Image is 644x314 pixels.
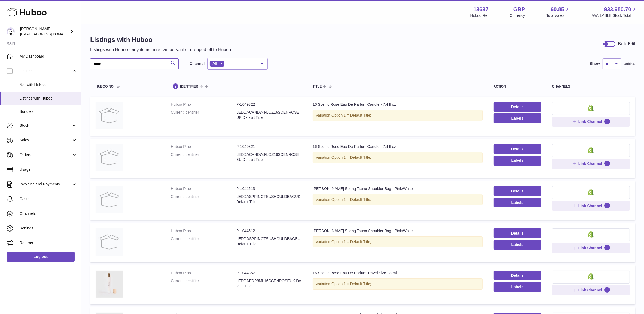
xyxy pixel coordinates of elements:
div: Variation: [313,278,483,290]
span: Returns [20,240,77,245]
div: Variation: [313,236,483,247]
a: Details [494,144,541,154]
img: shopify-small.png [588,231,594,238]
span: Huboo no [96,85,114,88]
dt: Huboo P no [171,228,236,234]
img: LEDDA Spring Tsuno Shoulder Bag - Pink/White [96,186,123,213]
div: 16 Scenic Rose Eau De Parfum Candle - 7.4 fl oz [313,144,483,149]
dt: Huboo P no [171,186,236,191]
dt: Current identifier [171,236,236,247]
label: Show [590,61,600,66]
dd: LEDDASPRINGTSUSHOULDBAGUK Default Title; [236,194,302,204]
strong: 13637 [473,6,489,13]
dt: Huboo P no [171,144,236,149]
img: shopify-small.png [588,105,594,111]
div: 16 Scenic Rose Eau De Parfum Candle - 7.4 fl oz [313,102,483,107]
span: Settings [20,226,77,231]
div: 16 Scenic Rose Eau De Parfum Travel Size - 8 ml [313,271,483,276]
dd: LEDDAEDP8ML16SCENROSEUK Default Title; [236,278,302,289]
span: Option 1 = Default Title; [331,282,371,286]
button: Link Channel [552,243,630,253]
img: LEDDA Spring Tsuno Shoulder Bag - Pink/White [96,228,123,256]
dt: Current identifier [171,194,236,204]
span: Stock [20,123,71,128]
button: Link Channel [552,117,630,126]
img: internalAdmin-13637@internal.huboo.com [7,27,15,36]
span: 933,980.70 [604,6,631,13]
dt: Huboo P no [171,271,236,276]
a: Details [494,186,541,196]
div: [PERSON_NAME] [20,26,69,37]
span: Listings with Huboo [20,96,77,101]
a: 60.85 Total sales [546,6,570,18]
span: Channels [20,211,77,216]
button: Link Channel [552,285,630,295]
span: Option 1 = Default Title; [331,240,371,244]
button: Labels [494,240,541,250]
span: AVAILABLE Stock Total [592,13,637,18]
button: Labels [494,282,541,292]
label: Channel [190,61,205,66]
span: Option 1 = Default Title; [331,113,371,117]
img: shopify-small.png [588,147,594,153]
span: title [313,85,322,88]
span: Total sales [546,13,570,18]
div: Currency [510,13,525,18]
div: [PERSON_NAME] Spring Tsuno Shoulder Bag - Pink/White [313,228,483,234]
span: Link Channel [578,119,602,124]
span: My Dashboard [20,54,77,59]
dd: LEDDACAND74FLOZ16SCENROSEEU Default Title; [236,152,302,162]
span: [EMAIL_ADDRESS][DOMAIN_NAME] [20,32,80,36]
a: 933,980.70 AVAILABLE Stock Total [592,6,637,18]
dd: P-1044513 [236,186,302,191]
dt: Current identifier [171,278,236,289]
p: Listings with Huboo - any items here can be sent or dropped off to Huboo. [90,47,232,53]
img: shopify-small.png [588,189,594,195]
button: Link Channel [552,201,630,211]
dt: Huboo P no [171,102,236,107]
img: 16 Scenic Rose Eau De Parfum Travel Size - 8 ml [96,271,123,298]
span: Sales [20,138,71,143]
div: Bulk Edit [618,41,635,47]
div: action [494,85,541,88]
span: 60.85 [551,6,564,13]
dd: P-1044357 [236,271,302,276]
dd: LEDDACAND74FLOZ16SCENROSEUK Default Title; [236,110,302,120]
a: Details [494,228,541,238]
dt: Current identifier [171,152,236,162]
strong: GBP [513,6,525,13]
span: All [212,61,217,66]
span: identifier [180,85,198,88]
a: Details [494,271,541,280]
img: shopify-small.png [588,273,594,280]
span: Not with Huboo [20,82,77,88]
dt: Current identifier [171,110,236,120]
dd: P-1049821 [236,144,302,149]
div: channels [552,85,630,88]
dd: P-1049822 [236,102,302,107]
button: Labels [494,156,541,165]
div: Variation: [313,152,483,163]
div: Variation: [313,194,483,205]
button: Labels [494,198,541,207]
h1: Listings with Huboo [90,35,232,44]
span: Option 1 = Default Title; [331,155,371,160]
span: Usage [20,167,77,172]
img: 16 Scenic Rose Eau De Parfum Candle - 7.4 fl oz [96,102,123,129]
div: [PERSON_NAME] Spring Tsuno Shoulder Bag - Pink/White [313,186,483,191]
span: entries [624,61,635,66]
button: Labels [494,113,541,123]
span: Invoicing and Payments [20,182,71,187]
div: Variation: [313,110,483,121]
button: Link Channel [552,159,630,169]
dd: LEDDASPRINGTSUSHOULDBAGEU Default Title; [236,236,302,247]
a: Log out [7,252,75,262]
span: Link Channel [578,161,602,166]
span: Bundles [20,109,77,114]
div: Huboo Ref [470,13,489,18]
dd: P-1044512 [236,228,302,234]
span: Listings [20,69,71,74]
a: Details [494,102,541,112]
span: Option 1 = Default Title; [331,197,371,202]
span: Link Channel [578,203,602,208]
